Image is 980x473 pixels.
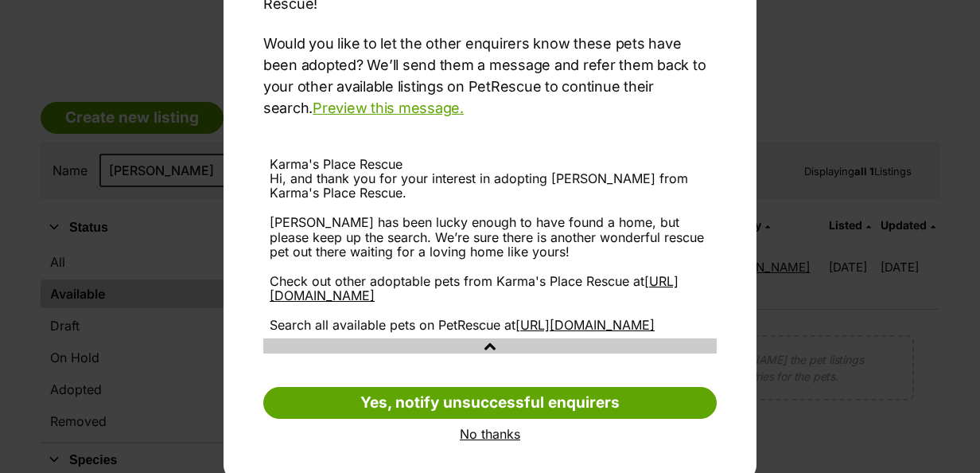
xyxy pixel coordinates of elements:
div: Hi, and thank you for your interest in adopting [PERSON_NAME] from Karma's Place Rescue. [PERSON_... [270,171,710,332]
a: [URL][DOMAIN_NAME] [270,273,679,303]
a: [URL][DOMAIN_NAME] [515,317,655,333]
p: Would you like to let the other enquirers know these pets have been adopted? We’ll send them a me... [263,33,717,119]
span: Karma's Place Rescue [270,156,402,172]
a: Yes, notify unsuccessful enquirers [263,387,717,419]
a: No thanks [263,427,717,441]
a: Preview this message. [313,100,464,116]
